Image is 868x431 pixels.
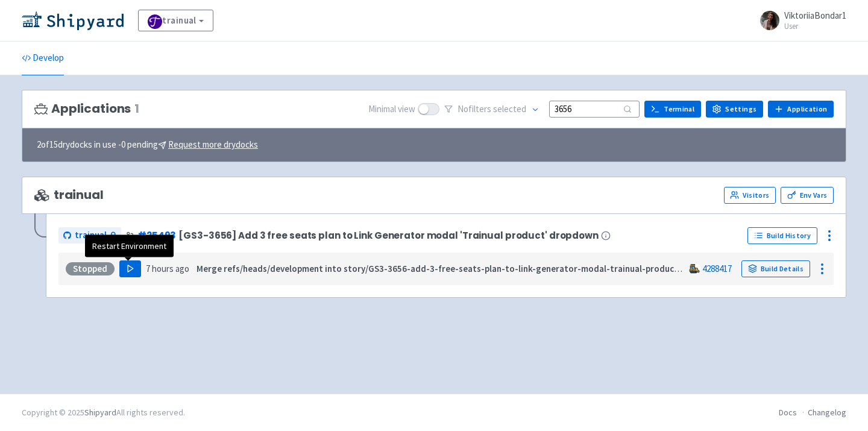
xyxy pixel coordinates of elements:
a: Develop [22,42,64,75]
a: trainual [138,10,213,31]
img: Shipyard logo [22,11,124,30]
button: Play [119,260,141,277]
span: Minimal view [368,102,415,116]
span: [GS3-3656] Add 3 free seats plan to Link Generator modal 'Trainual product' dropdown [178,230,599,241]
a: Env Vars [781,187,834,204]
small: User [784,22,846,30]
span: 1 [134,102,139,116]
div: Copyright © 2025 All rights reserved. [22,406,185,419]
span: 2 of 15 drydocks in use - 0 pending [37,138,258,152]
a: Changelog [808,407,846,418]
span: selected [493,103,526,115]
input: Search... [549,101,640,117]
a: 4288417 [702,263,732,274]
u: Request more drydocks [168,139,258,150]
a: Settings [706,101,763,118]
strong: Merge refs/heads/development into story/GS3-3656-add-3-free-seats-plan-to-link-generator-modal-tr... [197,263,723,274]
span: No filter s [458,102,526,116]
a: Shipyard [84,407,116,418]
a: Build Details [741,260,810,277]
a: Terminal [644,101,701,118]
a: Visitors [724,187,776,204]
a: ViktoriiaBondar1 User [753,11,846,30]
a: Application [768,101,834,118]
h3: Applications [34,102,139,116]
span: ViktoriiaBondar1 [784,10,846,21]
a: trainual [58,227,121,244]
a: Docs [779,407,797,418]
a: #25493 [137,229,176,242]
div: Stopped [66,262,115,275]
span: trainual [34,188,104,202]
time: 7 hours ago [146,263,189,274]
a: Build History [747,227,817,244]
span: trainual [75,228,107,242]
